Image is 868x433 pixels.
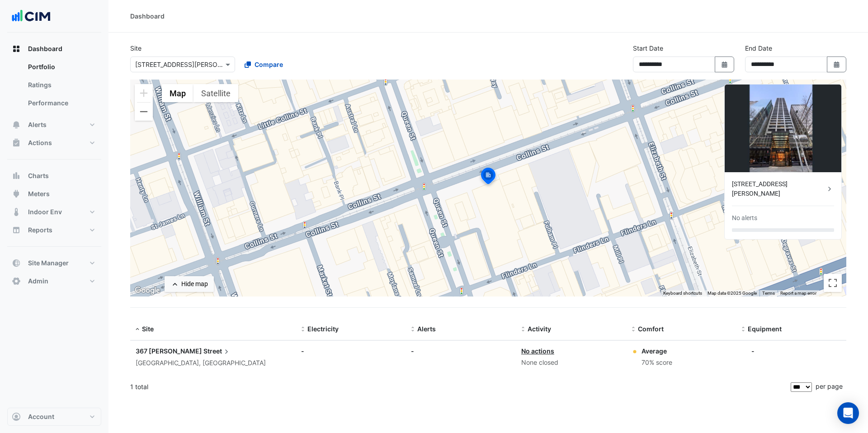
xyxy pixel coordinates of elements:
app-icon: Alerts [12,120,21,129]
app-icon: Meters [12,189,21,198]
button: Show street map [162,84,193,102]
div: Average [642,346,672,356]
span: Indoor Env [28,207,62,216]
span: Alerts [417,325,436,333]
img: site-pin-selected.svg [478,166,498,188]
button: Keyboard shortcuts [663,290,702,297]
app-icon: Reports [12,226,21,235]
button: Show satellite imagery [193,84,238,102]
span: Reports [28,226,52,235]
div: Dashboard [130,11,165,21]
button: Alerts [7,116,101,134]
span: Street [203,346,231,356]
span: Compare [255,60,283,69]
app-icon: Site Manager [12,259,21,268]
button: Reports [7,221,101,239]
span: Account [28,412,54,421]
app-icon: Actions [12,138,21,147]
span: Dashboard [28,44,62,53]
div: 1 total [130,376,789,398]
a: Ratings [21,76,101,94]
span: Alerts [28,120,47,129]
button: Account [7,408,101,426]
a: No actions [521,347,554,355]
fa-icon: Select Date [833,61,841,68]
a: Performance [21,94,101,112]
div: None closed [521,358,621,368]
label: Start Date [633,43,663,53]
span: Comfort [638,325,664,333]
span: Site [142,325,154,333]
div: Hide map [181,279,208,289]
button: Hide map [165,276,214,292]
span: Admin [28,277,48,286]
span: Actions [28,138,52,147]
label: Site [130,43,142,53]
button: Site Manager [7,254,101,272]
fa-icon: Select Date [721,61,729,68]
button: Meters [7,185,101,203]
button: Compare [239,56,289,72]
span: Activity [528,325,551,333]
span: Electricity [307,325,339,333]
label: End Date [745,43,772,53]
app-icon: Dashboard [12,44,21,53]
button: Charts [7,167,101,185]
a: Open this area in Google Maps (opens a new window) [132,285,162,297]
button: Actions [7,134,101,152]
span: Map data ©2025 Google [708,291,757,296]
a: Report a map error [780,291,816,296]
a: Portfolio [21,58,101,76]
app-icon: Charts [12,171,21,180]
img: Company Logo [11,7,52,25]
button: Zoom out [135,103,153,121]
a: Terms (opens in new tab) [762,291,775,296]
div: Dashboard [7,58,101,116]
span: Meters [28,189,50,198]
span: per page [816,382,843,390]
img: Google [132,285,162,297]
app-icon: Admin [12,277,21,286]
div: [STREET_ADDRESS][PERSON_NAME] [732,179,825,198]
img: 367 Collins Street [725,85,841,172]
button: Dashboard [7,40,101,58]
app-icon: Indoor Env [12,207,21,216]
button: Admin [7,272,101,290]
span: Site Manager [28,259,69,268]
div: - [301,346,401,356]
button: Indoor Env [7,203,101,221]
span: Equipment [748,325,782,333]
span: Charts [28,171,49,180]
button: Zoom in [135,84,153,102]
div: Open Intercom Messenger [837,402,859,424]
button: Toggle fullscreen view [824,274,842,292]
div: 70% score [642,358,672,368]
span: 367 [PERSON_NAME] [136,347,202,355]
div: [GEOGRAPHIC_DATA], [GEOGRAPHIC_DATA] [136,358,290,368]
div: - [411,346,510,356]
div: No alerts [732,213,757,223]
div: - [751,346,755,356]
